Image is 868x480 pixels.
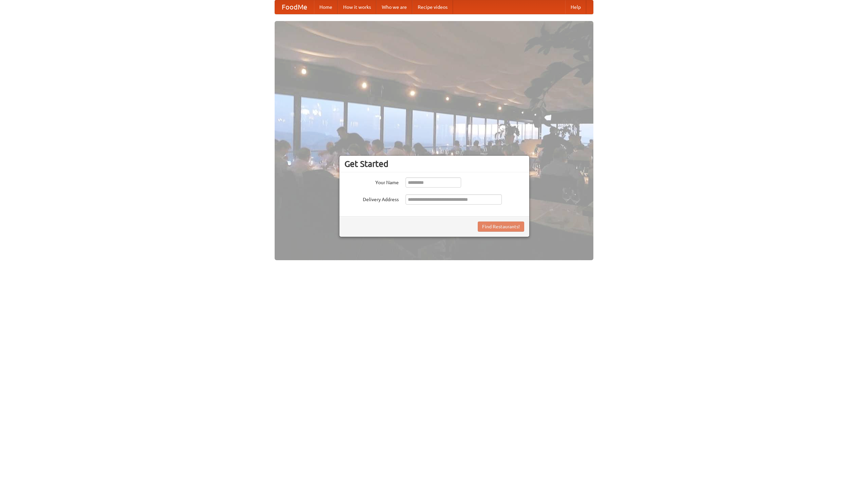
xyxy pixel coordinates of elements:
a: Recipe videos [412,0,453,14]
label: Delivery Address [344,194,399,203]
h3: Get Started [344,159,524,169]
a: Home [314,0,338,14]
button: Find Restaurants! [478,222,524,232]
a: How it works [338,0,376,14]
a: Who we are [376,0,412,14]
label: Your Name [344,177,399,186]
a: Help [565,0,586,14]
a: FoodMe [275,0,314,14]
